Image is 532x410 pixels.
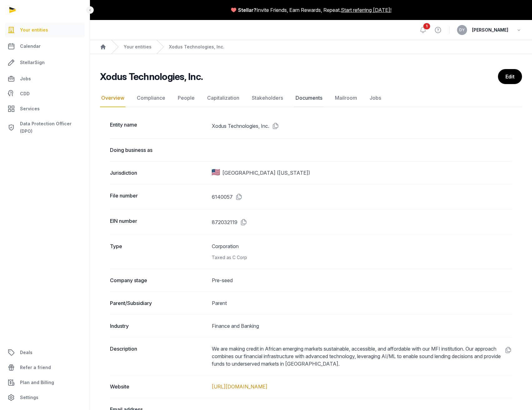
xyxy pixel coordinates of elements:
span: [GEOGRAPHIC_DATA] ([US_STATE]) [222,169,310,177]
span: Refer a friend [20,364,51,371]
dt: Doing business as [110,146,207,154]
button: DY [457,25,467,35]
span: Jobs [20,75,31,82]
span: CDD [20,90,30,97]
dt: Industry [110,322,207,330]
span: Stellar? [238,6,256,14]
a: Settings [5,390,85,405]
a: Edit [498,69,522,84]
a: People [177,89,196,107]
dd: Parent [212,299,512,307]
dd: 6140057 [212,192,512,202]
span: 1 [423,23,430,29]
a: Refer a friend [5,360,85,375]
dt: EIN number [110,217,207,227]
dt: Parent/Subsidiary [110,299,207,307]
a: StellarSign [5,55,85,70]
span: Calendar [20,42,41,50]
a: Plan and Billing [5,375,85,390]
span: Deals [20,349,32,356]
a: [URL][DOMAIN_NAME] [212,383,267,390]
a: Deals [5,345,85,360]
dt: Jurisdiction [110,169,207,177]
span: Settings [20,394,38,401]
a: Services [5,101,85,116]
dd: Xodus Technologies, Inc. [212,121,512,131]
dt: Type [110,242,207,261]
dt: File number [110,192,207,202]
a: Mailroom [334,89,358,107]
a: Xodus Technologies, Inc. [169,44,224,50]
a: Compliance [136,89,167,107]
nav: Breadcrumb [90,40,532,54]
a: Capitalization [206,89,241,107]
a: Calendar [5,39,85,54]
a: Stakeholders [251,89,284,107]
a: Documents [294,89,324,107]
a: Overview [100,89,126,107]
dd: Corporation [212,242,512,261]
span: Your entities [20,26,48,34]
dt: Description [110,345,207,367]
a: Data Protection Officer (DPO) [5,117,85,137]
dt: Company stage [110,277,207,284]
nav: Tabs [100,89,522,107]
dd: We are making credit in African emerging markets sustainable, accessible, and affordable with our... [212,345,512,367]
span: Services [20,105,40,112]
span: DY [459,28,465,32]
h2: Xodus Technologies, Inc. [100,71,203,82]
div: Taxed as C Corp [212,254,512,261]
span: [PERSON_NAME] [472,26,508,34]
dt: Entity name [110,121,207,131]
dd: Pre-seed [212,277,512,284]
a: Start referring [DATE]! [341,6,391,14]
dd: Finance and Banking [212,322,512,330]
iframe: Chat Widget [420,337,532,410]
span: Plan and Billing [20,379,54,386]
a: CDD [5,87,85,100]
dt: Website [110,383,207,390]
span: StellarSign [20,59,45,66]
a: Jobs [368,89,382,107]
dd: 872032119 [212,217,512,227]
a: Your entities [124,44,152,50]
a: Your entities [5,22,85,37]
a: Jobs [5,71,85,86]
span: Data Protection Officer (DPO) [20,120,82,135]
